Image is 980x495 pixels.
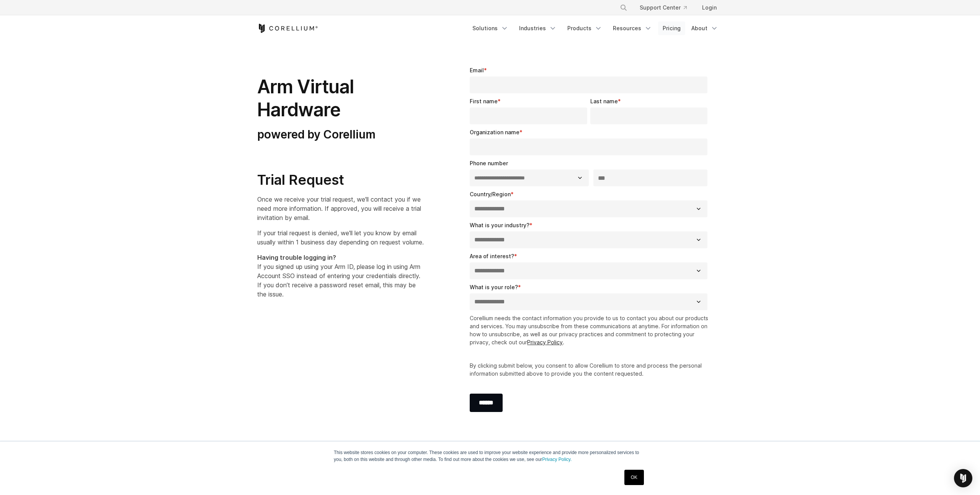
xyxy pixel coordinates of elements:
span: If you signed up using your Arm ID, please log in using Arm Account SSO instead of entering your ... [257,254,420,298]
a: About [687,21,723,35]
span: What is your industry? [470,222,529,228]
span: If your trial request is denied, we'll let you know by email usually within 1 business day depend... [257,229,424,246]
span: Area of interest? [470,253,514,259]
a: Support Center [634,1,693,15]
span: Organization name [470,129,519,135]
a: Privacy Policy [527,339,563,345]
button: Search [617,1,630,15]
strong: Having trouble logging in? [257,254,336,261]
a: Login [696,1,723,15]
a: Products [563,21,607,35]
a: Privacy Policy. [542,457,572,462]
div: Navigation Menu [611,1,723,15]
h2: Trial Request [257,171,424,189]
p: Corellium needs the contact information you provide to us to contact you about our products and s... [470,314,710,346]
a: Pricing [658,21,685,35]
h1: Arm Virtual Hardware [257,75,424,121]
a: Industries [514,21,561,35]
div: Open Intercom Messenger [954,469,972,487]
span: First name [470,98,498,104]
h3: powered by Corellium [257,127,424,142]
span: Once we receive your trial request, we'll contact you if we need more information. If approved, y... [257,195,421,221]
p: By clicking submit below, you consent to allow Corellium to store and process the personal inform... [470,361,710,378]
a: Resources [608,21,657,35]
a: OK [624,470,644,485]
div: Navigation Menu [468,21,723,35]
p: This website stores cookies on your computer. These cookies are used to improve your website expe... [334,449,646,463]
span: Phone number [470,160,508,166]
span: Last name [590,98,618,104]
span: What is your role? [470,284,518,290]
a: Solutions [468,21,513,35]
span: Country/Region [470,191,511,197]
span: Email [470,67,484,73]
a: Corellium Home [257,24,318,33]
